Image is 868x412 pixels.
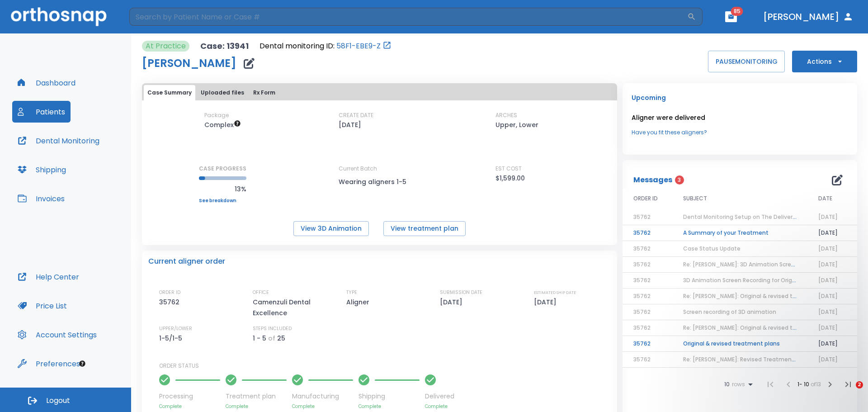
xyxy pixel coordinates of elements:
td: Original & revised treatment plans [672,336,807,352]
p: ESTIMATED SHIP DATE [534,289,576,297]
p: At Practice [146,41,186,52]
button: Case Summary [144,85,195,100]
p: ARCHES [495,111,517,119]
button: Dental Monitoring [12,130,105,152]
span: 3 [675,175,684,185]
p: 35762 [159,297,183,308]
span: 3D Animation Screen Recording for Original TP [683,276,810,284]
iframe: Intercom live chat [837,381,859,403]
button: View treatment plan [383,221,466,236]
p: CASE PROGRESS [199,165,246,173]
p: 13% [199,184,246,194]
div: Open patient in dental monitoring portal [259,41,392,52]
p: Messages [633,175,672,185]
span: Up to 50 Steps (100 aligners) [204,120,241,129]
p: Case: 13941 [200,41,249,52]
p: ORDER STATUS [159,362,611,370]
span: Screen recording of 3D animation [683,308,776,316]
span: 35762 [633,260,651,268]
button: Rx Form [250,85,279,100]
td: [DATE] [807,225,857,241]
p: $1,599.00 [495,173,525,184]
span: 35762 [633,213,651,221]
span: DATE [818,194,832,203]
p: Upper, Lower [495,119,538,130]
p: Delivered [425,392,454,401]
p: [DATE] [339,119,361,130]
p: Shipping [359,392,420,401]
p: Processing [159,392,220,401]
p: 25 [277,333,285,344]
button: Invoices [12,188,70,209]
p: 1-5/1-5 [159,333,185,344]
a: Preferences [12,353,85,374]
a: See breakdown [199,198,246,204]
p: STEPS INCLUDED [253,325,292,333]
p: SUBMISSION DATE [440,289,482,297]
p: CREATE DATE [339,111,373,119]
p: of [268,333,275,344]
span: [DATE] [818,276,838,284]
p: Camenzuli Dental Excellence [253,297,330,318]
span: 35762 [633,308,651,316]
p: Manufacturing [292,392,353,401]
button: Shipping [12,159,71,180]
div: Tooltip anchor [78,360,86,368]
a: Dashboard [12,72,81,94]
span: ORDER ID [633,194,658,203]
p: Complete [359,403,420,410]
div: tabs [144,85,615,100]
td: 35762 [623,336,672,352]
span: Logout [46,396,70,406]
a: Have you fit these aligners? [632,128,848,137]
button: Account Settings [12,324,102,346]
p: Package [204,111,229,119]
button: View 3D Animation [293,221,369,236]
p: Complete [159,403,220,410]
p: 1 - 5 [253,333,266,344]
span: 85 [731,7,743,16]
p: OFFICE [253,289,269,297]
span: [DATE] [818,245,838,252]
td: A Summary of your Treatment [672,225,807,241]
button: Uploaded files [197,85,248,100]
span: 35762 [633,324,651,331]
button: Price List [12,295,72,317]
button: PAUSEMONITORING [708,51,785,72]
span: 35762 [633,355,651,363]
p: [DATE] [440,297,466,308]
span: [DATE] [818,292,838,300]
span: 2 [856,381,863,388]
p: Current aligner order [148,256,225,267]
a: Help Center [12,266,85,288]
span: [DATE] [818,308,838,316]
p: Aligner [346,297,373,308]
span: [DATE] [818,213,838,221]
button: Actions [792,51,857,72]
span: [DATE] [818,260,838,268]
p: Complete [425,403,454,410]
a: 58F1-EBE9-Z [336,41,381,52]
span: 35762 [633,276,651,284]
span: [DATE] [818,324,838,331]
button: Patients [12,101,71,123]
span: 35762 [633,245,651,252]
p: Complete [226,403,287,410]
span: SUBJECT [683,194,707,203]
p: TYPE [346,289,357,297]
p: EST COST [495,165,522,173]
p: Aligner were delivered [632,112,848,123]
span: 35762 [633,292,651,300]
p: Complete [292,403,353,410]
span: Case Status Update [683,245,741,252]
img: Orthosnap [11,7,107,26]
p: ORDER ID [159,289,180,297]
p: Treatment plan [226,392,287,401]
p: [DATE] [534,297,560,308]
p: UPPER/LOWER [159,325,192,333]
